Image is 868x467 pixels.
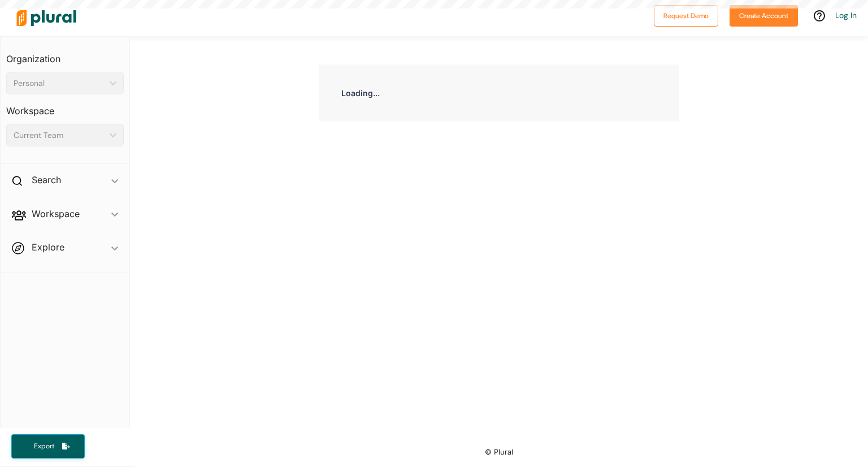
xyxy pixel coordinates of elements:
button: Export [11,434,85,459]
div: Loading... [319,64,679,122]
button: Request Demo [654,5,718,27]
div: Current Team [14,129,105,141]
a: Log In [835,10,857,20]
small: © Plural [485,448,513,456]
h2: Search [32,174,61,186]
div: Personal [14,77,105,89]
a: Create Account [730,9,798,21]
button: Create Account [730,5,798,27]
h3: Organization [6,42,124,67]
span: Export [26,442,62,451]
a: Request Demo [654,9,718,21]
h3: Workspace [6,94,124,119]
